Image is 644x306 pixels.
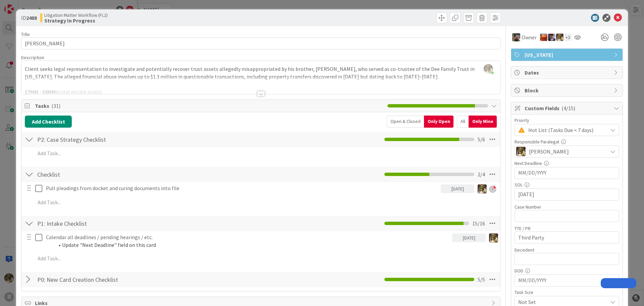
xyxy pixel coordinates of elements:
span: Dates [525,69,610,77]
label: Case Number [515,204,541,210]
img: DG [516,147,526,156]
label: Decedent [515,247,534,253]
span: ( 4/15 ) [561,105,575,112]
span: Litigation Matter Workflow (FL2) [44,12,108,18]
input: Add Checklist... [35,133,186,145]
div: Open & Closed [387,116,424,128]
span: [US_STATE] [525,51,610,59]
div: Task Size [515,290,619,295]
div: Only Mine [469,116,497,128]
p: Pull pleadings from docket and curing documents into file [46,184,438,192]
div: + 3 [564,34,572,41]
div: Next Deadline [515,161,619,166]
span: 5 / 5 [478,275,485,283]
p: Calendar all deadlines / pending hearings / etc. [46,233,449,241]
img: MW [512,33,520,41]
div: SOL [515,182,619,187]
span: 5 / 6 [478,135,485,143]
div: All [457,116,469,128]
img: DG [489,233,498,243]
span: Hot List (Tasks Due < 7 days) [528,125,604,135]
img: DG [478,184,487,193]
input: Add Checklist... [35,273,186,286]
div: DOD [515,268,619,273]
span: ID [21,14,37,22]
img: DG [556,34,563,41]
span: 15 / 16 [472,219,485,227]
input: MM/DD/YYYY [518,189,615,200]
b: Strategy In Progress [44,18,108,23]
div: [DATE] [452,233,486,242]
input: Add Checklist... [35,217,186,229]
span: Custom Fields [525,104,610,112]
img: yW9LRPfq2I1p6cQkqhMnMPjKb8hcA9gF.jpg [484,64,493,74]
span: Block [525,86,610,94]
span: [PERSON_NAME] [529,147,569,156]
li: Update "Next Deadline" field on this card [54,241,449,249]
span: 2 / 4 [478,170,485,178]
button: Add Checklist [25,116,72,128]
div: Priority [515,118,619,123]
b: 2488 [26,14,37,21]
div: Only Open [424,116,453,128]
span: Owner [522,33,537,41]
input: Add Checklist... [35,168,186,180]
input: MM/DD/YYYY [518,167,615,179]
img: ML [548,34,555,41]
label: Title [21,31,30,37]
div: [DATE] [441,184,474,193]
span: Description [21,54,44,60]
div: Responsible Paralegal [515,139,619,144]
input: type card name here... [21,37,500,49]
p: Client seeks legal representation to investigate and potentially recover trust assets allegedly m... [25,65,497,80]
span: Tasks [35,102,384,110]
label: TTE / PR [515,225,531,231]
img: KA [540,34,547,41]
input: MM/DD/YYYY [518,275,615,286]
span: ( 31 ) [51,102,60,109]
